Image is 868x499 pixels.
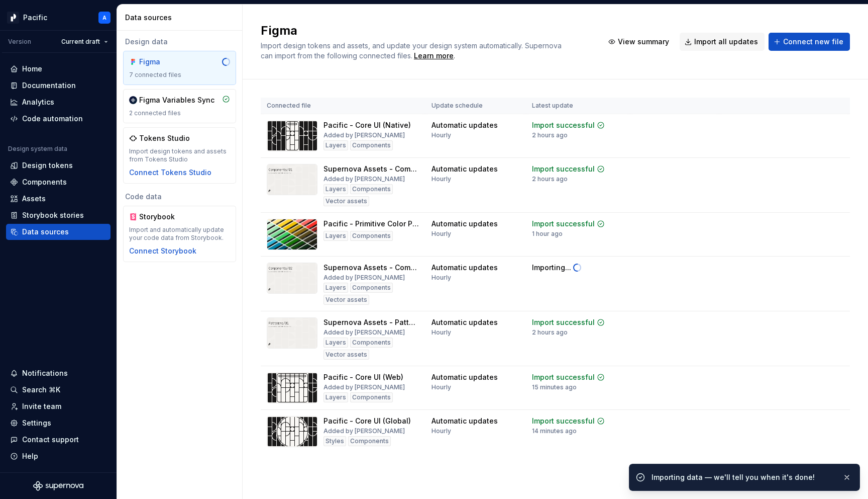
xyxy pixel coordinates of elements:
[350,338,393,348] div: Components
[6,432,111,448] button: Contact support
[123,51,236,85] a: Figma7 connected files
[350,392,393,402] div: Components
[6,191,111,207] a: Assets
[323,295,369,305] div: Vector assets
[6,94,111,110] a: Analytics
[323,338,348,348] div: Layers
[261,23,591,39] h2: Figma
[414,51,454,61] a: Learn more
[123,192,236,202] div: Code data
[618,37,669,47] span: View summary
[123,37,236,47] div: Design data
[22,401,61,411] div: Invite team
[129,168,211,178] button: Connect Tokens Studio
[431,219,498,229] div: Automatic updates
[323,140,348,150] div: Layers
[350,231,393,241] div: Components
[532,131,568,139] div: 2 hours ago
[532,416,595,426] div: Import successful
[6,111,111,127] a: Code automation
[323,175,405,183] div: Added by [PERSON_NAME]
[123,127,236,184] a: Tokens StudioImport design tokens and assets from Tokens StudioConnect Tokens Studio
[8,38,31,46] div: Version
[123,206,236,262] a: StorybookImport and automatically update your code data from Storybook.Connect Storybook
[431,131,451,139] div: Hourly
[22,227,69,237] div: Data sources
[652,472,834,482] div: Importing data — we'll tell you when it's done!
[33,481,83,491] svg: Supernova Logo
[22,97,54,107] div: Analytics
[323,231,348,241] div: Layers
[412,52,455,60] span: .
[6,174,111,190] a: Components
[769,33,850,51] button: Connect new file
[139,57,187,67] div: Figma
[6,157,111,174] a: Design tokens
[532,328,568,337] div: 2 hours ago
[431,274,451,282] div: Hourly
[431,372,498,382] div: Automatic updates
[323,263,419,273] div: Supernova Assets - Components 02
[6,61,111,77] a: Home
[129,226,230,242] div: Import and automatically update your code data from Storybook.
[6,382,111,398] button: Search ⌘K
[22,418,51,428] div: Settings
[23,13,47,23] div: Pacific
[532,427,577,435] div: 14 minutes ago
[129,246,196,256] button: Connect Storybook
[261,41,564,60] span: Import design tokens and assets, and update your design system automatically. Supernova can impor...
[22,385,60,395] div: Search ⌘K
[323,350,369,360] div: Vector assets
[532,372,595,382] div: Import successful
[2,7,115,28] button: PacificA
[323,416,411,426] div: Pacific - Core UI (Global)
[532,219,595,229] div: Import successful
[323,372,403,382] div: Pacific - Core UI (Web)
[22,210,84,220] div: Storybook stories
[323,219,419,229] div: Pacific - Primitive Color Palette
[532,383,577,391] div: 15 minutes ago
[7,12,19,24] img: 8d0dbd7b-a897-4c39-8ca0-62fbda938e11.png
[22,160,73,171] div: Design tokens
[323,184,348,194] div: Layers
[323,328,405,337] div: Added by [PERSON_NAME]
[8,145,67,153] div: Design system data
[22,80,76,91] div: Documentation
[783,37,843,47] span: Connect new file
[323,131,405,139] div: Added by [PERSON_NAME]
[532,164,595,174] div: Import successful
[139,212,187,222] div: Storybook
[680,33,765,51] button: Import all updates
[431,328,451,337] div: Hourly
[22,194,46,204] div: Assets
[526,98,630,114] th: Latest update
[6,365,111,381] button: Notifications
[323,317,419,327] div: Supernova Assets - Patterns 01
[22,368,68,378] div: Notifications
[323,196,369,206] div: Vector assets
[6,448,111,464] button: Help
[350,140,393,150] div: Components
[532,263,571,273] div: Importing...
[431,317,498,327] div: Automatic updates
[431,427,451,435] div: Hourly
[6,415,111,431] a: Settings
[323,436,346,446] div: Styles
[22,114,83,124] div: Code automation
[431,175,451,183] div: Hourly
[323,427,405,435] div: Added by [PERSON_NAME]
[431,383,451,391] div: Hourly
[323,283,348,293] div: Layers
[102,14,106,22] div: A
[431,263,498,273] div: Automatic updates
[603,33,676,51] button: View summary
[323,274,405,282] div: Added by [PERSON_NAME]
[125,13,238,23] div: Data sources
[6,398,111,414] a: Invite team
[6,207,111,223] a: Storybook stories
[22,177,67,187] div: Components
